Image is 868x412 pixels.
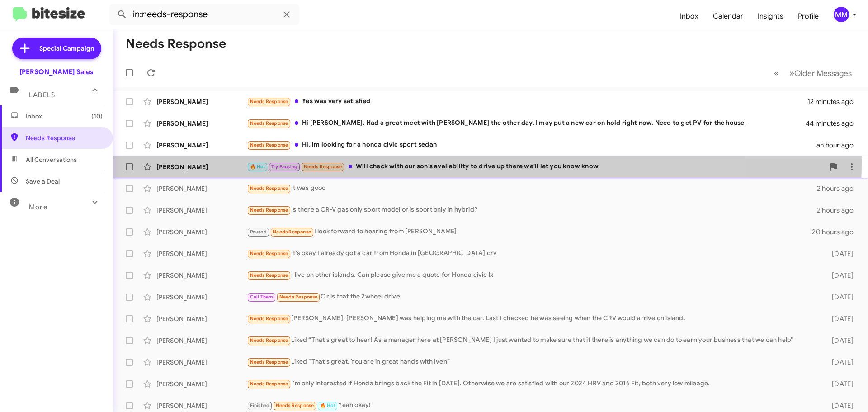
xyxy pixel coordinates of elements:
[39,44,94,53] span: Special Campaign
[834,7,849,22] div: MM
[26,112,103,121] span: Inbox
[247,140,816,150] div: Hi, im looking for a honda civic sport sedan
[156,336,247,345] div: [PERSON_NAME]
[156,358,247,367] div: [PERSON_NAME]
[250,359,288,365] span: Needs Response
[247,379,817,389] div: I'm only interested if Honda brings back the Fit in [DATE]. Otherwise we are satisfied with our 2...
[156,119,247,128] div: [PERSON_NAME]
[784,64,857,82] button: Next
[320,403,335,408] span: 🔥 Hot
[29,203,47,211] span: More
[247,313,817,324] div: [PERSON_NAME], [PERSON_NAME] was helping me with the car. Last I checked he was seeing when the C...
[706,3,750,29] a: Calendar
[817,249,861,258] div: [DATE]
[247,205,817,215] div: Is there a CR-V gas only sport model or is sport only in hybrid?
[250,337,288,343] span: Needs Response
[156,184,247,193] div: [PERSON_NAME]
[247,161,825,172] div: Will check with our son's availability to drive up there we'll let you know know
[247,357,817,367] div: Liked “That's great. You are in great hands with Iven”
[156,314,247,323] div: [PERSON_NAME]
[276,403,314,408] span: Needs Response
[250,185,288,191] span: Needs Response
[816,141,861,150] div: an hour ago
[156,271,247,280] div: [PERSON_NAME]
[26,155,77,164] span: All Conversations
[26,177,60,186] span: Save a Deal
[109,4,299,25] input: Search
[250,251,288,256] span: Needs Response
[769,64,857,82] nav: Page navigation example
[794,68,852,78] span: Older Messages
[26,133,103,142] span: Needs Response
[774,67,779,79] span: «
[791,3,826,29] a: Profile
[156,162,247,171] div: [PERSON_NAME]
[156,227,247,237] div: [PERSON_NAME]
[250,229,267,235] span: Paused
[250,142,288,148] span: Needs Response
[304,164,342,170] span: Needs Response
[250,403,270,408] span: Finished
[91,112,103,121] span: (10)
[789,67,794,79] span: »
[247,183,817,194] div: It was good
[156,206,247,215] div: [PERSON_NAME]
[250,316,288,322] span: Needs Response
[250,207,288,213] span: Needs Response
[250,164,265,170] span: 🔥 Hot
[807,119,861,128] div: 44 minutes ago
[279,294,318,300] span: Needs Response
[250,272,288,278] span: Needs Response
[156,249,247,258] div: [PERSON_NAME]
[247,118,807,128] div: Hi [PERSON_NAME], Had a great meet with [PERSON_NAME] the other day. I may put a new car on hold ...
[817,336,861,345] div: [DATE]
[250,99,288,104] span: Needs Response
[156,379,247,388] div: [PERSON_NAME]
[29,91,55,99] span: Labels
[247,292,817,302] div: Or is that the 2wheel drive
[271,164,297,170] span: Try Pausing
[247,96,807,107] div: Yes was very satisfied
[817,293,861,302] div: [DATE]
[247,400,817,411] div: Yeah okay!
[750,3,791,29] a: Insights
[817,184,861,193] div: 2 hours ago
[156,401,247,410] div: [PERSON_NAME]
[769,64,784,82] button: Previous
[817,379,861,388] div: [DATE]
[12,38,101,59] a: Special Campaign
[250,381,288,387] span: Needs Response
[247,227,812,237] div: I look forward to hearing from [PERSON_NAME]
[812,227,861,237] div: 20 hours ago
[156,97,247,106] div: [PERSON_NAME]
[673,3,706,29] a: Inbox
[817,314,861,323] div: [DATE]
[156,141,247,150] div: [PERSON_NAME]
[273,229,311,235] span: Needs Response
[817,271,861,280] div: [DATE]
[19,67,94,76] div: [PERSON_NAME] Sales
[156,293,247,302] div: [PERSON_NAME]
[247,248,817,259] div: It's okay I already got a car from Honda in [GEOGRAPHIC_DATA] crv
[817,206,861,215] div: 2 hours ago
[250,294,274,300] span: Call Them
[807,97,861,106] div: 12 minutes ago
[826,7,858,22] button: MM
[247,335,817,346] div: Liked “That's great to hear! As a manager here at [PERSON_NAME] I just wanted to make sure that i...
[817,401,861,410] div: [DATE]
[247,270,817,280] div: I live on other islands. Can please give me a quote for Honda civic lx
[817,358,861,367] div: [DATE]
[126,37,226,51] h1: Needs Response
[250,120,288,126] span: Needs Response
